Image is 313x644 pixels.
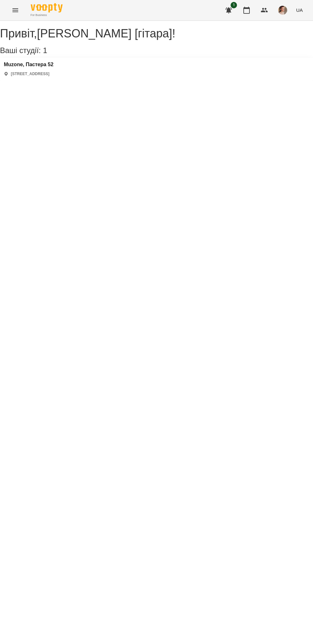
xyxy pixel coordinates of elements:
[31,3,63,12] img: Voopty Logo
[294,4,305,16] button: UA
[31,13,63,17] span: For Business
[296,7,303,13] span: UA
[4,62,53,67] a: Muzone, Пастера 52
[278,6,287,15] img: 17edbb4851ce2a096896b4682940a88a.jfif
[43,46,47,55] span: 1
[11,71,50,77] p: [STREET_ADDRESS]
[8,3,23,18] button: Menu
[231,2,237,8] span: 1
